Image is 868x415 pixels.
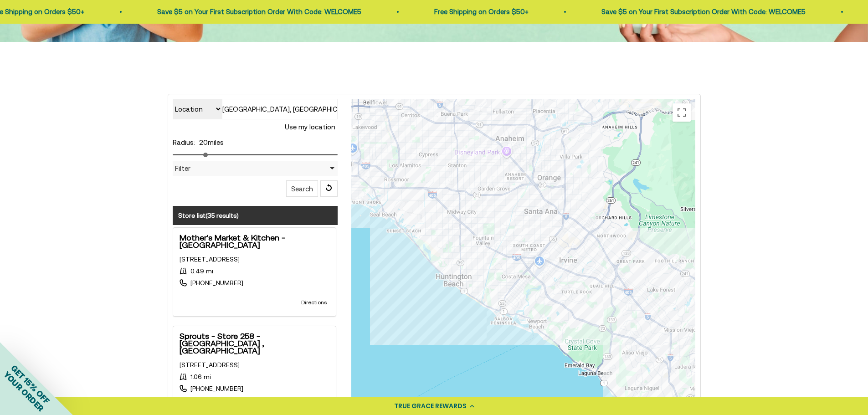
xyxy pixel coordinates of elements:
div: 0.49 mi [180,267,329,275]
a: This link opens in a new tab. [298,296,329,310]
span: results [216,212,236,219]
span: Reset [320,180,338,197]
label: Radius: [173,138,195,146]
span: ( ) [205,212,239,219]
div: TRUE GRACE REWARDS [394,401,467,411]
span: GET 15% OFF [9,363,51,405]
p: Save $5 on Your First Subscription Order With Code: WELCOME5 [157,6,361,17]
p: Save $5 on Your First Subscription Order With Code: WELCOME5 [601,6,806,17]
button: Use my location [282,119,338,135]
input: Radius [173,154,338,155]
span: 35 [207,212,215,219]
button: Toggle fullscreen view [673,103,691,122]
input: Type to search our stores [222,99,338,119]
h3: Store list [173,206,338,225]
a: [PHONE_NUMBER] [190,279,243,287]
a: This link opens in a new tab. [180,256,240,263]
a: This link opens in a new tab. [180,361,240,369]
span: 20 [199,138,208,146]
span: YOUR ORDER [2,369,46,413]
div: miles [173,137,338,148]
div: 1.06 mi [180,373,329,380]
strong: Sprouts - Store 258 - [GEOGRAPHIC_DATA] , [GEOGRAPHIC_DATA] [180,333,329,354]
button: Search [286,180,318,197]
a: Free Shipping on Orders $50+ [434,8,529,15]
strong: Mother's Market & Kitchen - [GEOGRAPHIC_DATA] [180,234,329,249]
div: Filter [173,161,338,176]
a: [PHONE_NUMBER] [190,385,243,392]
